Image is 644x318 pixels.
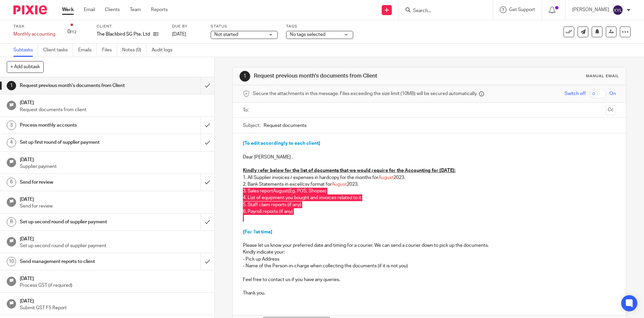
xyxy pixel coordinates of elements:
p: 5. Staff claim reports (if any) [243,201,615,208]
div: 6 [7,178,16,187]
p: 3. Sales report (Eg. POS, Shopee) [243,188,615,194]
p: Feel free to contact us if you have any queries. [243,276,615,283]
p: Supplier payment [20,163,208,170]
span: No tags selected [290,32,325,37]
label: To: [243,107,250,113]
a: Files [102,44,117,57]
h1: Process monthly accounts [20,120,136,130]
label: Subject: [243,122,260,129]
div: 1 [7,81,16,90]
span: Secure the attachments in this message. Files exceeding the size limit (10MB) will be secured aut... [253,90,477,97]
span: August [332,182,347,187]
p: The Blackbird SG Pte. Ltd [97,31,150,38]
span: Not started [214,32,238,37]
h1: [DATE] [20,274,208,282]
label: Due by [172,24,202,29]
h1: Set up second round of supplier payment [20,217,136,227]
a: Work [62,6,74,13]
div: 0 [67,28,76,36]
span: [To edit accordingly to each client] [243,141,320,146]
h1: Set up first round of supplier payment [20,137,136,147]
label: Status [211,24,278,29]
p: [PERSON_NAME] [572,6,609,13]
span: [DATE] [172,32,186,37]
span: On [609,90,616,97]
p: Process GST (if required) [20,282,208,289]
h1: Send management reports to client [20,257,136,267]
a: Email [84,6,95,13]
a: Clients [105,6,120,13]
p: Send for review [20,203,208,210]
p: 1. All Supplier invoices / expenses in hardcopy for the months for 2023. [243,174,615,181]
span: August [378,175,393,180]
div: Manual email [586,74,619,79]
p: Set up second round of supplier payment [20,242,208,249]
a: Team [130,6,141,13]
p: 6. Payroll reports (if any) [243,208,615,215]
label: Task [13,24,55,29]
h1: Request previous month's documents from Client [254,73,444,80]
a: Emails [78,44,97,57]
h1: [DATE] [20,155,208,163]
div: 3 [7,121,16,130]
a: Reports [151,6,168,13]
p: - Pick up Address [243,256,615,263]
div: 8 [7,217,16,227]
span: August [273,189,288,193]
h1: [DATE] [20,296,208,305]
label: Client [97,24,164,29]
button: Cc [606,105,616,115]
p: 4. List of equipment you bought and invoices related to it [243,194,615,201]
p: Dear [PERSON_NAME] , [243,154,615,161]
h1: [DATE] [20,234,208,242]
span: [For 1st time] [243,230,272,234]
a: Subtasks [13,44,38,57]
p: Thank you. [243,290,615,297]
div: 10 [7,257,16,266]
div: 4 [7,138,16,147]
small: /12 [70,30,76,34]
a: Client tasks [43,44,73,57]
p: Submit GST F5 Report [20,305,208,311]
a: Audit logs [152,44,177,57]
p: Please let us know your preferred date and timing for a courier. We can send a courier down to pi... [243,242,615,249]
p: Kindly indicate your: [243,249,615,256]
img: svg%3E [612,5,623,15]
input: Search [412,8,473,14]
span: Get Support [509,7,535,12]
span: Switch off [565,90,586,97]
h1: Send for review [20,177,136,187]
h1: [DATE] [20,98,208,106]
a: Notes (0) [122,44,147,57]
button: + Add subtask [7,61,44,73]
label: Tags [286,24,353,29]
p: - Name of the Person-in-charge when collecting the documents (if it is not you) [243,263,615,269]
u: Kindly refer below for the list of documents that we would require for the Accounting for [DATE]: [243,168,455,173]
h1: Request previous month's documents from Client [20,81,136,91]
p: Request documents from client [20,106,208,113]
div: 1 [239,71,250,82]
img: Pixie [13,5,47,14]
p: 2. Bank Statements in excel/csv format for 2023. [243,181,615,188]
div: Monthly accounting [13,31,55,38]
h1: [DATE] [20,194,208,203]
